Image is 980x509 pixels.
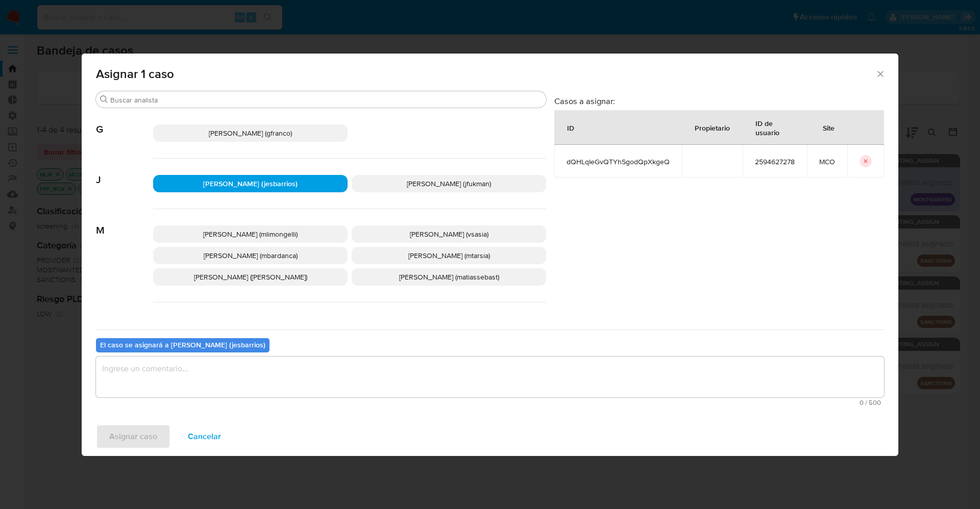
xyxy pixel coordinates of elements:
[110,95,542,105] input: Buscar analista
[352,268,546,286] div: [PERSON_NAME] (matiassebast)
[153,124,348,142] div: [PERSON_NAME] (gfranco)
[567,157,670,166] span: dQHLqIeGvQTYhSgodQpXkgeQ
[554,96,884,106] h3: Casos a asignar:
[408,250,490,261] span: [PERSON_NAME] (mtarsia)
[399,272,499,282] span: [PERSON_NAME] (matiassebast)
[96,159,153,186] span: J
[194,272,307,282] span: [PERSON_NAME] ([PERSON_NAME])
[96,209,153,237] span: M
[188,425,221,448] span: Cancelar
[153,268,348,286] div: [PERSON_NAME] ([PERSON_NAME])
[555,115,586,140] div: ID
[99,399,881,406] span: Máximo 500 caracteres
[96,302,153,330] span: N
[819,157,835,166] span: MCO
[811,115,847,140] div: Site
[743,111,806,144] div: ID de usuario
[682,115,742,140] div: Propietario
[352,247,546,264] div: [PERSON_NAME] (mtarsia)
[407,179,491,189] span: [PERSON_NAME] (jfukman)
[153,175,348,192] div: [PERSON_NAME] (jesbarrios)
[100,95,108,104] button: Buscar
[82,54,898,456] div: assign-modal
[209,128,292,138] span: [PERSON_NAME] (gfranco)
[153,225,348,243] div: [PERSON_NAME] (mlimongelli)
[352,175,546,192] div: [PERSON_NAME] (jfukman)
[875,69,885,78] button: Cerrar ventana
[755,157,795,166] span: 2594627278
[175,424,234,449] button: Cancelar
[860,155,872,167] button: icon-button
[153,247,348,264] div: [PERSON_NAME] (mbardanca)
[204,250,298,261] span: [PERSON_NAME] (mbardanca)
[203,179,298,189] span: [PERSON_NAME] (jesbarrios)
[410,229,488,239] span: [PERSON_NAME] (vsasia)
[352,225,546,243] div: [PERSON_NAME] (vsasia)
[96,108,153,136] span: G
[203,229,298,239] span: [PERSON_NAME] (mlimongelli)
[96,68,875,80] span: Asignar 1 caso
[100,340,265,350] b: El caso se asignará a [PERSON_NAME] (jesbarrios)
